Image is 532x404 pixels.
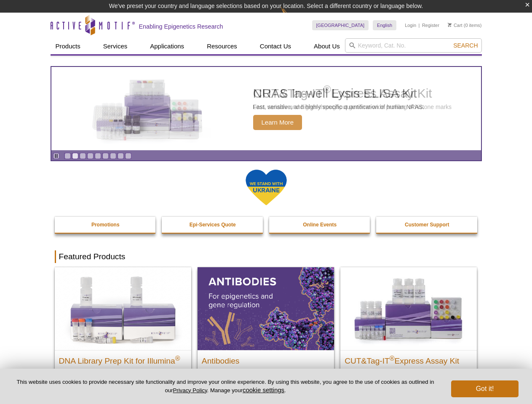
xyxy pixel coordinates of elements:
[405,222,449,228] strong: Customer Support
[59,353,187,365] h2: DNA Library Prep Kit for Illumina
[309,38,345,54] a: About Us
[255,38,296,54] a: Contact Us
[202,38,242,54] a: Resources
[422,22,439,28] a: Register
[125,153,131,159] a: Go to slide 9
[55,267,191,403] a: DNA Library Prep Kit for Illumina DNA Library Prep Kit for Illumina® Dual Index NGS Kit for ChIP-...
[64,153,71,159] a: Go to slide 1
[448,20,482,30] li: (0 items)
[253,115,302,130] span: Learn More
[139,23,223,30] h2: Enabling Epigenetics Research
[340,267,477,350] img: CUT&Tag-IT® Express Assay Kit
[162,217,264,233] a: Epi-Services Quote
[173,387,207,393] a: Privacy Policy
[95,153,101,159] a: Go to slide 5
[245,169,287,206] img: We Stand With Ukraine
[373,20,396,30] a: English
[448,22,462,28] a: Cart
[198,267,334,395] a: All Antibodies Antibodies Application-tested antibodies for ChIP, CUT&Tag, and CUT&RUN.
[243,386,284,393] button: cookie settings
[145,38,189,54] a: Applications
[118,153,124,159] a: Go to slide 8
[451,380,519,397] button: Got it!
[253,87,425,100] h2: NRAS In-well Lysis ELISA Kit
[91,222,120,228] strong: Promotions
[253,103,425,111] p: Fast, sensitive, and highly specific quantification of human NRAS.
[85,80,211,138] img: NRAS In-well Lysis ELISA Kit
[390,354,395,361] sup: ®
[190,222,236,228] strong: Epi-Services Quote
[269,217,371,233] a: Online Events
[453,42,478,49] span: Search
[405,22,416,28] a: Login
[80,153,86,159] a: Go to slide 3
[55,217,157,233] a: Promotions
[72,153,78,159] a: Go to slide 2
[345,353,473,365] h2: CUT&Tag-IT Express Assay Kit
[281,6,303,26] img: Change Here
[110,153,116,159] a: Go to slide 7
[13,378,437,394] p: This website uses cookies to provide necessary site functionality and improve your online experie...
[87,153,94,159] a: Go to slide 4
[448,23,452,27] img: Your Cart
[55,267,191,350] img: DNA Library Prep Kit for Illumina
[376,217,478,233] a: Customer Support
[175,354,180,361] sup: ®
[419,20,420,30] li: |
[98,38,133,54] a: Services
[51,67,481,150] a: NRAS In-well Lysis ELISA Kit NRAS In-well Lysis ELISA Kit Fast, sensitive, and highly specific qu...
[303,222,337,228] strong: Online Events
[51,38,86,54] a: Products
[53,153,59,159] a: Toggle autoplay
[198,267,334,350] img: All Antibodies
[451,42,480,49] button: Search
[102,153,109,159] a: Go to slide 6
[340,267,477,395] a: CUT&Tag-IT® Express Assay Kit CUT&Tag-IT®Express Assay Kit Less variable and higher-throughput ge...
[312,20,369,30] a: [GEOGRAPHIC_DATA]
[202,353,330,365] h2: Antibodies
[55,250,478,263] h2: Featured Products
[345,38,482,53] input: Keyword, Cat. No.
[51,67,481,150] article: NRAS In-well Lysis ELISA Kit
